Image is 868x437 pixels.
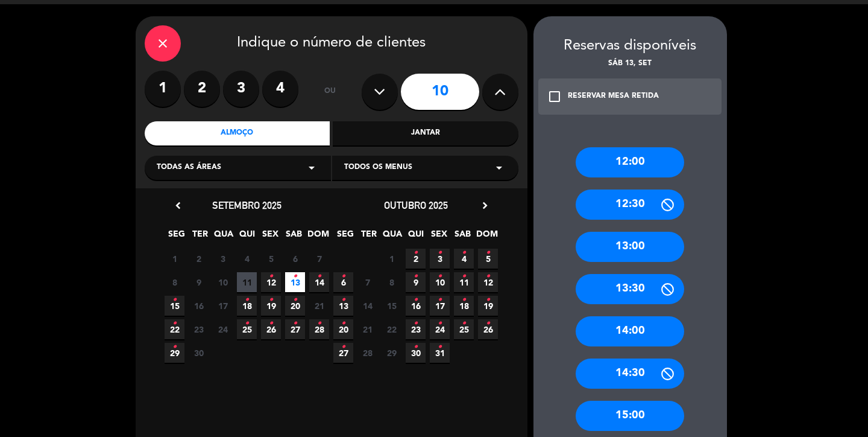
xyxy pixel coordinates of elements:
i: • [462,290,466,310]
i: • [341,337,345,357]
span: SEG [335,227,355,247]
i: • [293,314,297,333]
span: 8 [382,272,401,292]
span: 12 [478,272,498,292]
div: Almoço [145,121,330,145]
span: 15 [165,296,184,316]
span: 27 [285,319,305,339]
span: 20 [285,296,305,316]
i: • [438,267,442,286]
i: • [172,290,177,310]
span: Todas as áreas [157,162,221,174]
span: 14 [309,272,329,292]
span: 29 [165,343,184,363]
span: 5 [478,249,498,269]
span: 24 [430,319,450,339]
span: TER [190,227,210,247]
span: 30 [189,343,209,363]
i: • [341,314,345,333]
span: 10 [213,272,233,292]
span: 7 [357,272,377,292]
span: QUI [406,227,426,247]
span: 26 [261,319,281,339]
span: 5 [261,249,281,269]
span: 3 [430,249,450,269]
span: QUI [237,227,257,247]
span: 16 [406,296,426,316]
span: 14 [357,296,377,316]
span: 1 [382,249,401,269]
div: ou [310,71,350,113]
span: outubro 2025 [384,199,448,211]
i: • [486,267,490,286]
div: Sáb 13, set [533,58,727,70]
span: 18 [454,296,474,316]
span: 13 [285,272,305,292]
span: 20 [333,319,353,339]
span: 18 [237,296,257,316]
i: • [317,314,321,333]
div: Indique o número de clientes [145,25,518,62]
span: 16 [189,296,209,316]
i: • [245,314,249,333]
span: 22 [382,319,401,339]
label: 1 [145,71,181,107]
span: 23 [406,319,426,339]
span: 10 [430,272,450,292]
span: 25 [237,319,257,339]
span: 11 [454,272,474,292]
span: 28 [357,343,377,363]
label: 4 [262,71,298,107]
i: • [414,267,418,286]
span: 4 [454,249,474,269]
span: SAB [284,227,304,247]
i: • [438,243,442,263]
span: 15 [382,296,401,316]
span: SEX [260,227,280,247]
span: 13 [333,296,353,316]
span: 12 [261,272,281,292]
span: 17 [430,296,450,316]
span: 2 [406,249,426,269]
span: 28 [309,319,329,339]
i: • [293,267,297,286]
span: 6 [285,249,305,269]
span: DOM [476,227,496,247]
i: check_box_outline_blank [547,89,562,104]
i: • [245,290,249,310]
span: 27 [333,343,353,363]
span: 8 [165,272,184,292]
div: 14:30 [576,359,684,389]
div: 14:00 [576,316,684,346]
i: • [462,314,466,333]
i: • [438,290,442,310]
i: • [462,267,466,286]
i: close [156,36,170,51]
i: • [341,290,345,310]
span: 21 [357,319,377,339]
i: • [172,314,177,333]
i: • [293,290,297,310]
i: • [414,314,418,333]
i: • [414,290,418,310]
div: 13:00 [576,232,684,262]
span: 7 [309,249,329,269]
label: 2 [184,71,220,107]
span: SAB [453,227,473,247]
span: 11 [237,272,257,292]
span: 30 [406,343,426,363]
div: 13:30 [576,274,684,304]
span: QUA [213,227,233,247]
i: • [317,267,321,286]
i: • [269,314,273,333]
i: • [269,267,273,286]
span: 4 [237,249,257,269]
i: chevron_left [172,199,184,212]
span: 21 [309,296,329,316]
i: • [414,337,418,357]
span: 25 [454,319,474,339]
span: SEG [166,227,186,247]
i: arrow_drop_down [304,161,319,175]
i: • [438,337,442,357]
span: DOM [307,227,327,247]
